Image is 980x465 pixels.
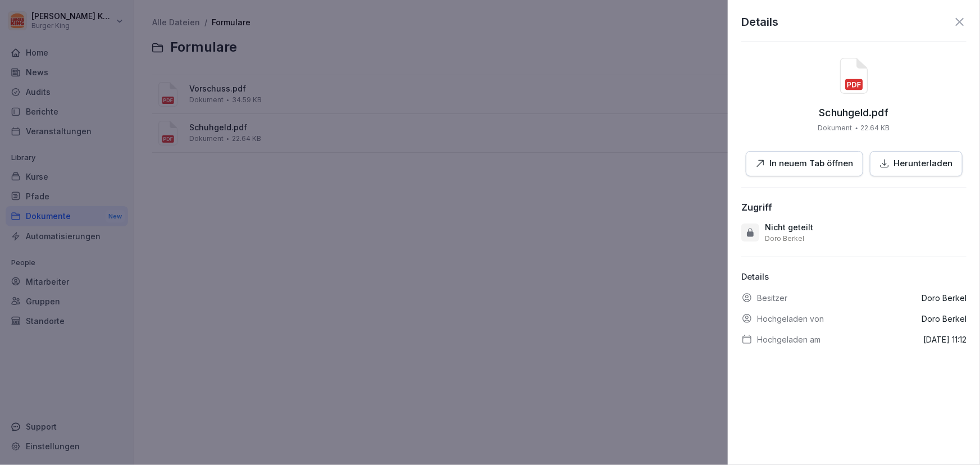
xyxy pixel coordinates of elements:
[741,202,772,213] div: Zugriff
[818,123,853,133] p: Dokument
[770,157,854,170] p: In neuem Tab öffnen
[870,151,963,176] button: Herunterladen
[819,107,889,118] p: Schuhgeld.pdf
[741,271,967,284] p: Details
[757,334,821,345] p: Hochgeladen am
[922,313,967,325] p: Doro Berkel
[757,292,787,304] p: Besitzer
[922,292,967,304] p: Doro Berkel
[894,157,953,170] p: Herunterladen
[746,151,863,176] button: In neuem Tab öffnen
[765,222,813,233] p: Nicht geteilt
[861,123,890,133] p: 22.64 KB
[765,234,804,243] p: Doro Berkel
[757,313,824,325] p: Hochgeladen von
[741,13,778,30] p: Details
[923,334,967,345] p: [DATE] 11:12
